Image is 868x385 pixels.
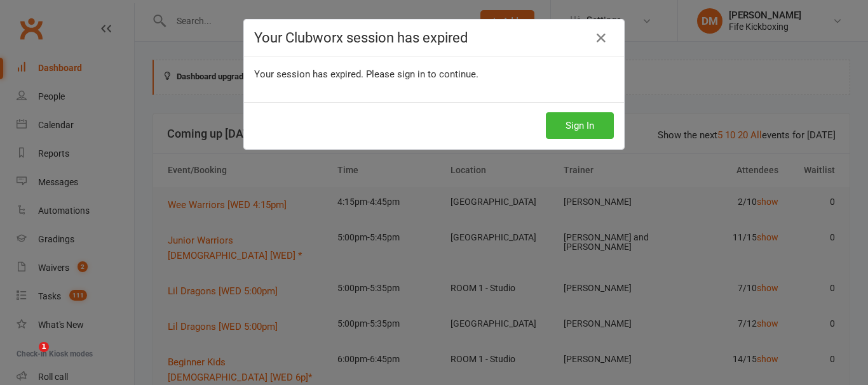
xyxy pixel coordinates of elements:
h4: Your Clubworx session has expired [254,30,614,46]
span: 1 [39,342,49,352]
iframe: Intercom live chat [13,342,43,372]
span: Your session has expired. Please sign in to continue. [254,69,478,80]
a: Close [591,28,611,48]
button: Sign In [546,112,614,139]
